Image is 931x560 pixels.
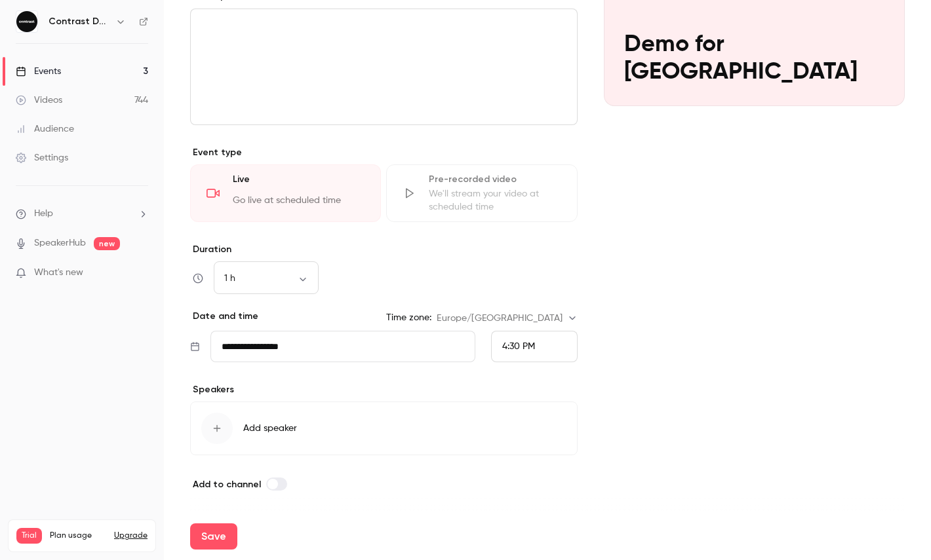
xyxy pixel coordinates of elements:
div: We'll stream your video at scheduled time [429,187,561,214]
div: Pre-recorded video [429,173,561,186]
img: Contrast Demos [16,11,37,32]
div: From [491,331,578,362]
div: Settings [16,151,68,164]
span: Add to channel [193,479,261,490]
p: Date and time [190,310,258,323]
span: Help [34,207,53,221]
label: Duration [190,243,578,256]
div: Go live at scheduled time [233,194,365,214]
span: 4:30 PM [502,342,535,351]
h6: Contrast Demos [49,15,110,28]
span: Plan usage [50,531,106,541]
p: Speakers [190,383,578,396]
li: help-dropdown-opener [16,207,148,221]
div: Pre-recorded videoWe'll stream your video at scheduled time [386,164,577,222]
span: Trial [16,528,42,544]
span: Add speaker [243,422,297,435]
button: Upgrade [114,531,148,541]
div: Live [233,173,365,193]
div: Europe/[GEOGRAPHIC_DATA] [437,312,577,325]
div: Videos [16,94,62,107]
span: What's new [34,266,83,280]
div: Events [16,65,61,78]
span: new [94,237,120,250]
div: Audience [16,122,74,136]
label: Time zone: [386,311,431,324]
button: Save [190,523,237,550]
section: description [190,9,578,125]
div: editor [191,9,577,124]
a: SpeakerHub [34,236,86,250]
div: 1 h [214,272,319,285]
div: LiveGo live at scheduled time [190,164,381,222]
p: Event type [190,146,578,159]
button: Add speaker [190,401,578,455]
